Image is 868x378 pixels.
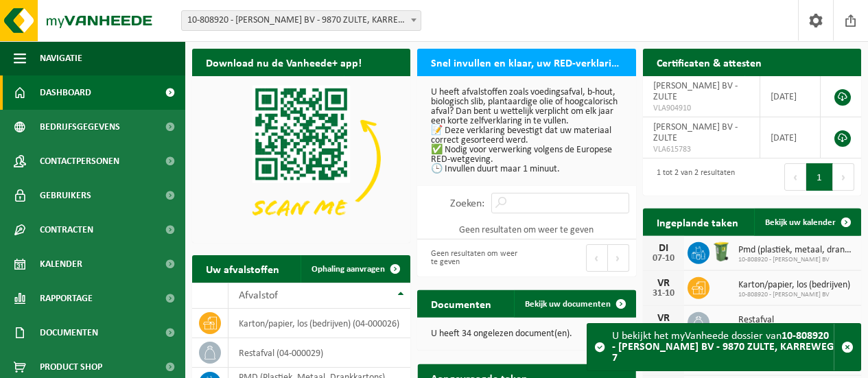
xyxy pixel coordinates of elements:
strong: 10-808920 - [PERSON_NAME] BV - 9870 ZULTE, KARREWEG 7 [612,331,834,364]
button: 1 [806,163,833,191]
a: Bekijk uw kalender [754,209,860,236]
span: Bedrijfsgegevens [40,110,120,144]
span: Ophaling aanvragen [312,265,385,274]
button: Previous [586,244,608,272]
img: Download de VHEPlus App [192,76,410,240]
span: Navigatie [40,41,82,75]
h2: Snel invullen en klaar, uw RED-verklaring voor 2025 [417,49,635,75]
span: VLA615783 [653,144,750,155]
td: [DATE] [760,76,821,117]
div: U bekijkt het myVanheede dossier van [612,324,834,370]
span: Kalender [40,247,82,281]
p: U heeft afvalstoffen zoals voedingsafval, b-hout, biologisch slib, plantaardige olie of hoogcalor... [431,88,622,174]
h2: Uw afvalstoffen [192,255,293,282]
span: Contactpersonen [40,144,119,178]
span: [PERSON_NAME] BV - ZULTE [653,122,738,143]
a: Ophaling aanvragen [301,255,409,283]
div: Geen resultaten om weer te geven [424,243,519,273]
span: Bekijk uw kalender [765,218,836,227]
span: Restafval [738,314,830,325]
label: Zoeken: [450,198,484,209]
span: Gebruikers [40,178,91,213]
span: Pmd (plastiek, metaal, drankkartons) (bedrijven) [738,244,854,255]
span: Bekijk uw documenten [525,300,611,309]
td: [DATE] [760,117,821,158]
h2: Documenten [417,290,505,317]
h2: Download nu de Vanheede+ app! [192,49,375,75]
span: Afvalstof [239,290,278,301]
span: VLA904910 [653,103,750,114]
div: 07-10 [650,254,677,263]
div: VR [650,313,677,324]
td: Geen resultaten om weer te geven [417,220,635,239]
span: 10-808920 - [PERSON_NAME] BV [738,290,850,298]
span: 10-808920 - TONY BOECKAERT BV - 9870 ZULTE, KARREWEG 7 [182,11,421,30]
h2: Ingeplande taken [643,209,752,235]
div: 1 tot 2 van 2 resultaten [650,162,735,192]
button: Previous [784,163,806,191]
img: WB-0240-HPE-GN-50 [709,240,733,263]
div: VR [650,278,677,289]
span: Documenten [40,316,98,350]
iframe: chat widget [7,348,229,378]
span: 10-808920 - TONY BOECKAERT BV - 9870 ZULTE, KARREWEG 7 [181,10,421,31]
span: Contracten [40,213,93,247]
button: Next [833,163,854,191]
p: U heeft 34 ongelezen document(en). [431,329,622,339]
div: DI [650,243,677,254]
a: Bekijk uw documenten [514,290,635,318]
span: Dashboard [40,75,91,110]
span: Rapportage [40,281,93,316]
h2: Certificaten & attesten [643,49,775,75]
span: Karton/papier, los (bedrijven) [738,279,850,290]
div: 31-10 [650,289,677,298]
td: restafval (04-000029) [228,338,410,368]
span: [PERSON_NAME] BV - ZULTE [653,81,738,102]
td: karton/papier, los (bedrijven) (04-000026) [228,309,410,338]
span: 10-808920 - [PERSON_NAME] BV [738,255,854,263]
button: Next [608,244,629,272]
